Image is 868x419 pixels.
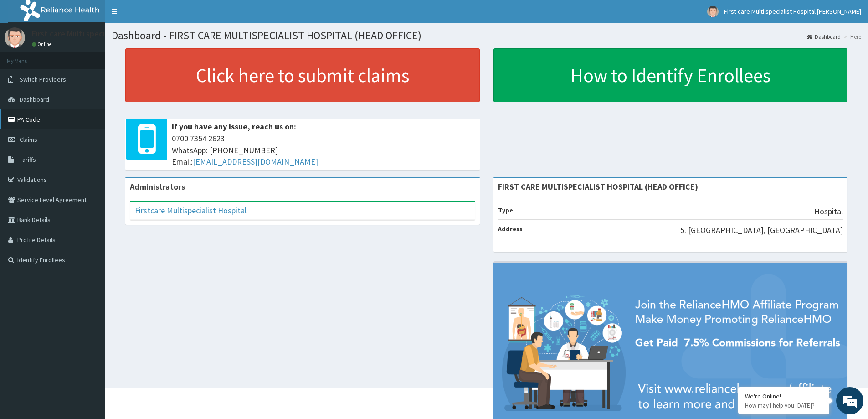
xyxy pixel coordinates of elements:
a: Click here to submit claims [125,48,480,102]
p: 5. [GEOGRAPHIC_DATA], [GEOGRAPHIC_DATA] [680,224,843,236]
b: Type [498,206,513,214]
a: Firstcare Multispecialist Hospital [135,205,247,216]
a: Dashboard [807,33,841,41]
a: How to Identify Enrollees [493,48,848,102]
span: Tariffs [20,155,36,164]
b: If you have any issue, reach us on: [172,121,296,132]
b: Administrators [130,181,185,192]
img: User Image [5,27,25,48]
p: How may I help you today? [745,402,822,409]
span: Dashboard [20,95,49,103]
li: Here [842,33,861,41]
div: We're Online! [745,392,822,400]
span: First care Multi specialist Hospital [PERSON_NAME] [724,7,861,16]
span: 0700 7354 2623 WhatsApp: [PHONE_NUMBER] Email: [172,133,475,168]
b: Address [498,225,523,233]
span: Claims [20,135,37,144]
a: Online [32,41,54,47]
strong: FIRST CARE MULTISPECIALIST HOSPITAL (HEAD OFFICE) [498,181,698,192]
p: Hospital [814,206,843,217]
h1: Dashboard - FIRST CARE MULTISPECIALIST HOSPITAL (HEAD OFFICE) [112,30,861,41]
a: [EMAIL_ADDRESS][DOMAIN_NAME] [193,156,318,167]
img: User Image [707,6,719,17]
span: Switch Providers [20,75,66,83]
p: First care Multi specialist Hospital [PERSON_NAME] [32,30,214,38]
